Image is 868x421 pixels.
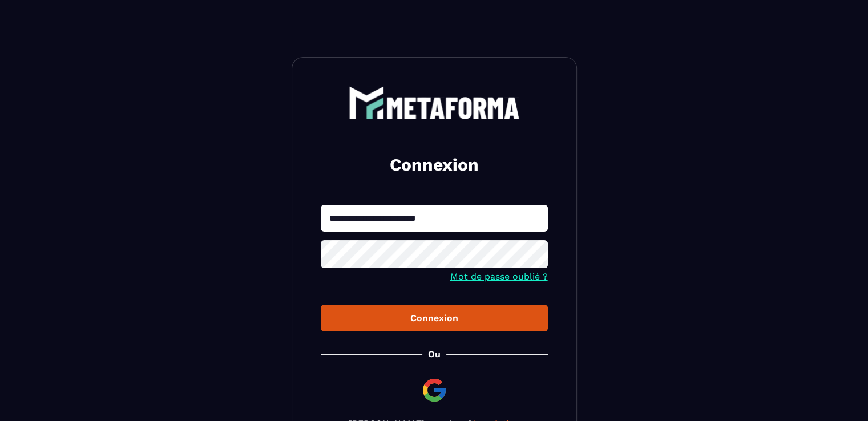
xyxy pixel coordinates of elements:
[349,86,520,119] img: logo
[321,86,548,119] a: logo
[450,271,548,282] a: Mot de passe oublié ?
[330,313,539,323] div: Connexion
[428,349,441,359] p: Ou
[321,305,548,331] button: Connexion
[421,377,448,404] img: google
[334,153,534,176] h2: Connexion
